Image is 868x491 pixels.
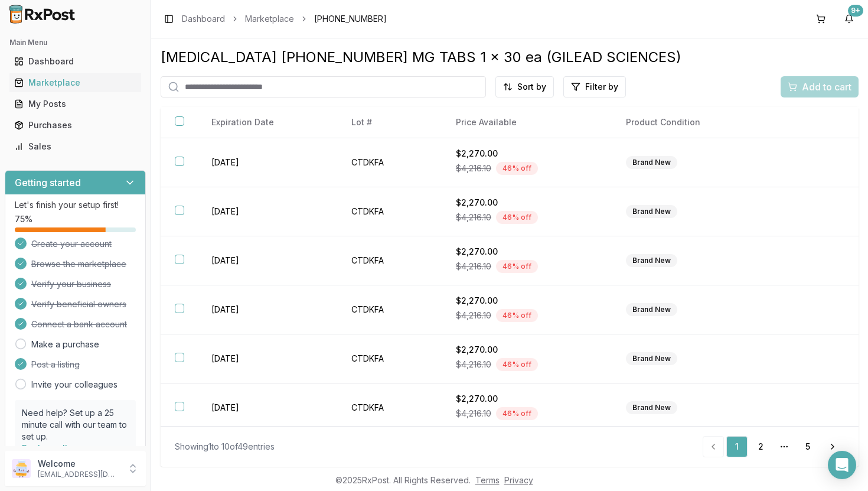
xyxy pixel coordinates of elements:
[337,285,442,334] td: CTDKFA
[12,459,31,478] img: User avatar
[9,38,141,47] h2: Main Menu
[175,441,275,453] div: Showing 1 to 10 of 49 entries
[840,9,859,28] button: 9+
[337,107,442,138] th: Lot #
[15,199,136,211] p: Let's finish your setup first!
[182,13,225,25] a: Dashboard
[456,310,491,321] span: $4,216.10
[504,475,533,485] a: Privacy
[496,358,538,371] div: 46 % off
[626,205,677,218] div: Brand New
[31,318,127,330] span: Connect a bank account
[337,187,442,236] td: CTDKFA
[38,458,120,470] p: Welcome
[517,81,546,93] span: Sort by
[456,295,598,307] div: $2,270.00
[31,298,126,310] span: Verify beneficial owners
[5,137,146,156] button: Sales
[828,451,856,479] div: Open Intercom Messenger
[5,73,146,92] button: Marketplace
[456,148,598,160] div: $2,270.00
[456,408,491,420] span: $4,216.10
[9,136,141,157] a: Sales
[456,212,491,223] span: $4,216.10
[337,383,442,433] td: CTDKFA
[22,443,67,453] a: Book a call
[626,401,677,414] div: Brand New
[848,5,863,17] div: 9+
[442,107,612,138] th: Price Available
[626,352,677,365] div: Brand New
[496,211,538,224] div: 46 % off
[456,162,491,174] span: $4,216.10
[5,116,146,135] button: Purchases
[9,72,141,93] a: Marketplace
[182,13,387,25] nav: breadcrumb
[14,98,136,110] div: My Posts
[197,236,337,285] td: [DATE]
[456,197,598,209] div: $2,270.00
[15,213,32,225] span: 75 %
[161,48,859,67] div: [MEDICAL_DATA] [PHONE_NUMBER] MG TABS 1 x 30 ea (GILEAD SCIENCES)
[703,436,844,457] nav: pagination
[14,119,136,131] div: Purchases
[563,76,626,97] button: Filter by
[496,309,538,322] div: 46 % off
[456,393,598,405] div: $2,270.00
[496,407,538,420] div: 46 % off
[496,162,538,175] div: 46 % off
[475,475,500,485] a: Terms
[495,76,554,97] button: Sort by
[496,260,538,273] div: 46 % off
[31,359,80,370] span: Post a listing
[245,13,294,25] a: Marketplace
[626,303,677,316] div: Brand New
[197,107,337,138] th: Expiration Date
[456,246,598,258] div: $2,270.00
[5,95,146,113] button: My Posts
[197,187,337,236] td: [DATE]
[5,5,80,24] img: RxPost Logo
[15,175,81,190] h3: Getting started
[337,334,442,383] td: CTDKFA
[626,254,677,267] div: Brand New
[9,51,141,72] a: Dashboard
[314,13,387,25] span: [PHONE_NUMBER]
[612,107,770,138] th: Product Condition
[797,436,818,457] a: 5
[31,339,99,350] a: Make a purchase
[626,156,677,169] div: Brand New
[197,334,337,383] td: [DATE]
[31,258,126,270] span: Browse the marketplace
[585,81,618,93] span: Filter by
[337,236,442,285] td: CTDKFA
[31,238,112,250] span: Create your account
[9,115,141,136] a: Purchases
[31,278,111,290] span: Verify your business
[456,359,491,370] span: $4,216.10
[9,93,141,115] a: My Posts
[38,470,120,479] p: [EMAIL_ADDRESS][DOMAIN_NAME]
[14,141,136,152] div: Sales
[821,436,844,457] a: Go to next page
[197,285,337,334] td: [DATE]
[750,436,771,457] a: 2
[456,344,598,356] div: $2,270.00
[197,138,337,187] td: [DATE]
[22,407,129,443] p: Need help? Set up a 25 minute call with our team to set up.
[337,138,442,187] td: CTDKFA
[31,379,118,391] a: Invite your colleagues
[726,436,748,457] a: 1
[14,77,136,89] div: Marketplace
[14,56,136,67] div: Dashboard
[5,52,146,71] button: Dashboard
[456,261,491,272] span: $4,216.10
[197,383,337,433] td: [DATE]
